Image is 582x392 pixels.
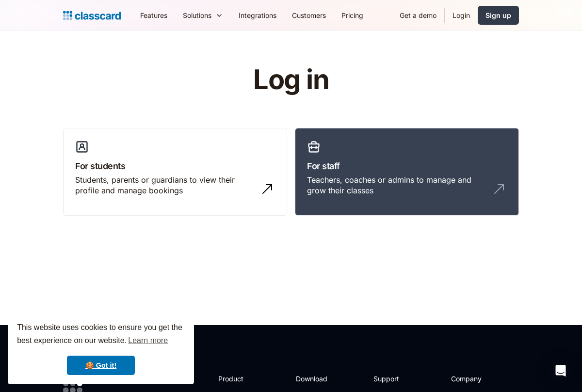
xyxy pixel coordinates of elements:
[485,10,511,20] div: Sign up
[284,4,334,26] a: Customers
[218,374,270,384] h2: Product
[478,6,519,25] a: Sign up
[307,159,507,172] h3: For staff
[451,374,516,384] h2: Company
[127,333,169,348] a: learn more about cookies
[445,4,478,26] a: Login
[8,313,194,384] div: cookieconsent
[67,356,135,375] a: dismiss cookie message
[75,174,256,196] div: Students, parents or guardians to view their profile and manage bookings
[63,9,121,22] a: Logo
[183,10,211,20] div: Solutions
[137,65,445,95] h1: Log in
[296,374,336,384] h2: Download
[334,4,371,26] a: Pricing
[17,322,185,348] span: This website uses cookies to ensure you get the best experience on our website.
[295,128,519,216] a: For staffTeachers, coaches or admins to manage and grow their classes
[175,4,231,26] div: Solutions
[75,159,275,172] h3: For students
[392,4,444,26] a: Get a demo
[307,174,487,196] div: Teachers, coaches or admins to manage and grow their classes
[231,4,284,26] a: Integrations
[132,4,175,26] a: Features
[549,359,572,382] div: Open Intercom Messenger
[373,374,413,384] h2: Support
[63,128,287,216] a: For studentsStudents, parents or guardians to view their profile and manage bookings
